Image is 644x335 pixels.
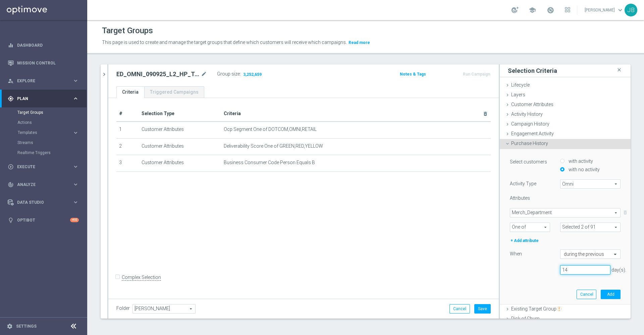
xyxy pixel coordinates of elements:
[72,163,79,170] i: keyboard_arrow_right
[17,200,72,204] span: Data Studio
[8,36,79,54] div: Dashboard
[224,111,241,116] span: Criteria
[17,165,72,169] span: Execute
[560,249,621,259] ng-select: during the previous
[483,111,488,116] i: delete_forever
[139,155,221,172] td: Customer Attributes
[511,131,554,136] span: Engagement Activity
[348,39,371,46] button: Read more
[17,120,70,125] a: Actions
[8,217,14,223] i: lightbulb
[240,71,241,77] label: :
[584,5,625,15] a: [PERSON_NAME]keyboard_arrow_down
[17,117,87,128] div: Actions
[510,251,522,257] label: When
[17,140,70,145] a: Streams
[8,164,14,170] i: play_circle_outline
[511,92,525,97] span: Layers
[611,267,626,273] span: day(s).
[122,274,161,281] label: Complex Selection
[17,110,70,115] a: Target Groups
[18,131,66,135] span: Templates
[18,131,72,135] div: Templates
[116,305,130,311] label: Folder
[8,96,72,102] div: Plan
[511,141,548,146] span: Purchase History
[17,150,70,155] a: Realtime Triggers
[8,211,79,229] div: Optibot
[102,40,347,45] span: This page is used to create and manage the target groups that define which customers will receive...
[7,164,79,170] button: play_circle_outline Execute keyboard_arrow_right
[567,166,600,173] label: with no activity
[8,78,72,84] div: Explore
[511,121,549,127] span: Campaign History
[510,237,539,244] div: + Add attribute
[224,127,317,132] span: Ocp Segment One of DOTCOM,OMNI,RETAIL
[8,182,72,188] div: Analyze
[625,4,637,16] div: JB
[116,138,139,155] td: 2
[508,67,557,75] h3: Selection Criteria
[8,96,14,102] i: gps_fixed
[139,106,221,122] th: Selection Type
[7,78,79,84] button: person_search Explore keyboard_arrow_right
[399,70,427,78] button: Notes & Tags
[72,130,79,136] i: keyboard_arrow_right
[7,218,79,223] button: lightbulb Optibot +10
[17,107,87,117] div: Target Groups
[7,43,79,48] div: equalizer Dashboard
[101,71,107,78] i: chevron_right
[7,182,79,187] button: track_changes Analyze keyboard_arrow_right
[72,199,79,205] i: keyboard_arrow_right
[8,54,79,72] div: Mission Control
[201,70,207,78] i: mode_edit
[8,78,14,84] i: person_search
[224,143,323,149] span: Deliverability Score One of GREEN,RED,YELLOW
[8,199,72,205] div: Data Studio
[224,160,315,165] span: Business Consumer Code Person Equals B
[577,290,596,299] button: Cancel
[17,183,72,187] span: Analyze
[116,70,200,78] h2: ED_OMNI_090925_L2_HP_TechEvent
[7,60,79,66] button: Mission Control
[529,6,536,14] span: school
[72,95,79,102] i: keyboard_arrow_right
[139,138,221,155] td: Customer Attributes
[116,106,139,122] th: #
[601,290,621,299] button: Add
[511,306,561,312] span: Existing Target Group
[17,128,87,138] div: Templates
[17,97,72,101] span: Plan
[144,86,204,98] a: Triggered Campaigns
[17,148,87,158] div: Realtime Triggers
[17,54,79,72] a: Mission Control
[217,71,240,77] label: Group size
[510,195,530,201] label: Attributes
[72,78,79,84] i: keyboard_arrow_right
[511,82,530,88] span: Lifecycle
[560,223,620,232] span: DP030: Desktop Computers DP031: Portable Computers
[7,96,79,101] button: gps_fixed Plan keyboard_arrow_right
[616,65,623,75] i: close
[567,158,593,164] label: with activity
[616,6,624,14] span: keyboard_arrow_down
[102,26,153,36] h1: Target Groups
[7,200,79,205] button: Data Studio keyboard_arrow_right
[116,155,139,172] td: 3
[511,102,553,107] span: Customer Attributes
[101,64,107,84] button: chevron_right
[72,181,79,188] i: keyboard_arrow_right
[116,122,139,138] td: 1
[17,130,79,135] button: Templates keyboard_arrow_right
[474,304,491,314] button: Save
[7,323,13,329] i: settings
[139,122,221,138] td: Customer Attributes
[510,181,536,187] label: Activity Type
[8,182,14,188] i: track_changes
[8,42,14,48] i: equalizer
